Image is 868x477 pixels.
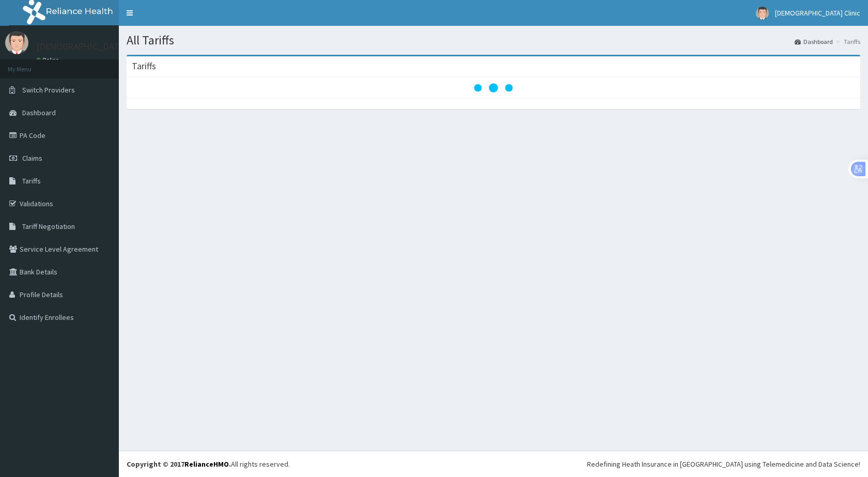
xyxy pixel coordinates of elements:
[22,108,56,117] span: Dashboard
[756,7,769,20] img: User Image
[36,42,151,51] p: [DEMOGRAPHIC_DATA] Clinic
[22,222,75,231] span: Tariff Negotiation
[184,459,229,469] a: RelianceHMO
[587,459,860,469] div: Redefining Heath Insurance in [GEOGRAPHIC_DATA] using Telemedicine and Data Science!
[22,176,41,186] span: Tariffs
[22,85,75,95] span: Switch Providers
[795,37,833,46] a: Dashboard
[127,459,231,469] strong: Copyright © 2017 .
[22,153,42,163] span: Claims
[132,61,156,71] h3: Tariffs
[127,34,860,47] h1: All Tariffs
[36,56,61,64] a: Online
[119,451,868,477] footer: All rights reserved.
[775,8,860,18] span: [DEMOGRAPHIC_DATA] Clinic
[5,31,28,54] img: User Image
[834,37,860,46] li: Tariffs
[473,67,514,109] svg: audio-loading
